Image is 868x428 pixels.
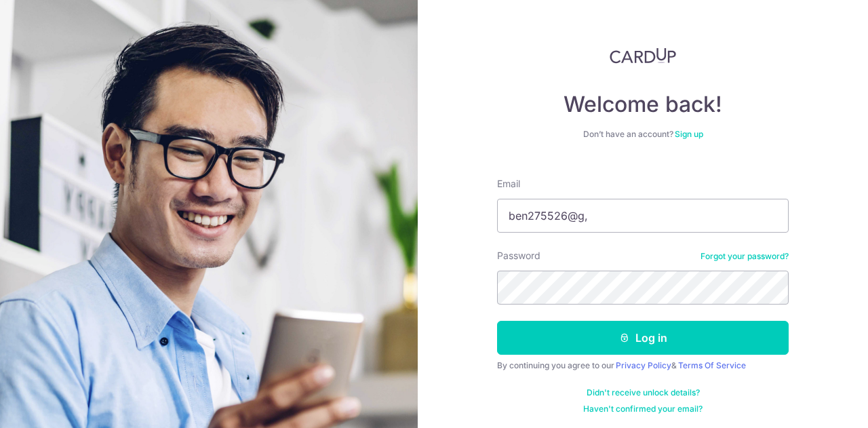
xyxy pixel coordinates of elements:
a: Haven't confirmed your email? [583,404,703,414]
div: By continuing you agree to our & [497,360,789,371]
h4: Welcome back! [497,91,789,118]
div: Don’t have an account? [497,129,789,140]
a: Terms Of Service [678,360,746,370]
label: Password [497,249,540,262]
img: CardUp Logo [610,47,676,64]
a: Didn't receive unlock details? [587,387,700,398]
a: Sign up [675,129,703,139]
input: Enter your Email [497,199,789,233]
button: Log in [497,321,789,355]
a: Privacy Policy [616,360,671,370]
a: Forgot your password? [701,251,789,262]
label: Email [497,177,520,191]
